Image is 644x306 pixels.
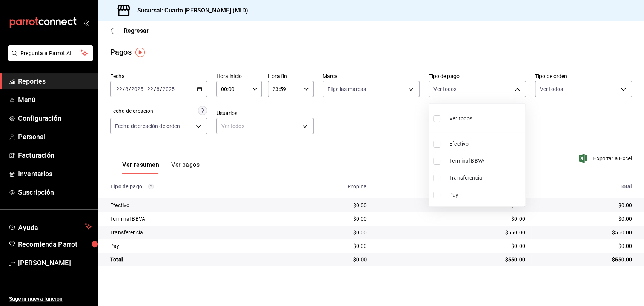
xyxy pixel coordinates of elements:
[449,157,522,165] span: Terminal BBVA
[449,115,472,123] span: Ver todos
[449,174,522,182] span: Transferencia
[449,191,522,199] span: Pay
[449,140,522,148] span: Efectivo
[135,48,145,57] img: Tooltip marker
